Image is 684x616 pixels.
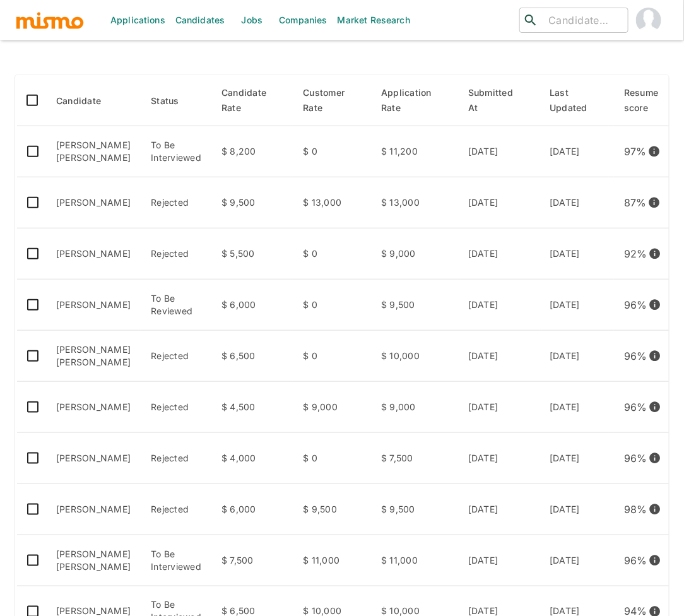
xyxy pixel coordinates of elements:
[540,331,614,382] td: [DATE]
[458,228,540,280] td: [DATE]
[649,299,661,311] svg: View resume score details
[458,433,540,484] td: [DATE]
[468,85,529,115] span: Submitted At
[211,280,293,331] td: $ 6,000
[540,382,614,433] td: [DATE]
[211,331,293,382] td: $ 6,500
[46,280,141,331] td: [PERSON_NAME]
[46,535,141,586] td: [PERSON_NAME] [PERSON_NAME]
[211,126,293,177] td: $ 8,200
[293,484,371,535] td: $ 9,500
[649,452,661,465] svg: View resume score details
[15,11,85,30] img: logo
[624,347,647,365] p: 96 %
[458,382,540,433] td: [DATE]
[543,11,623,29] input: Candidate search
[550,85,604,115] span: Last Updated
[371,484,458,535] td: $ 9,500
[293,535,371,586] td: $ 11,000
[540,126,614,177] td: [DATE]
[648,196,661,209] svg: View resume score details
[46,484,141,535] td: [PERSON_NAME]
[211,177,293,228] td: $ 9,500
[624,449,647,467] p: 96 %
[540,484,614,535] td: [DATE]
[458,331,540,382] td: [DATE]
[371,280,458,331] td: $ 9,500
[458,280,540,331] td: [DATE]
[46,228,141,280] td: [PERSON_NAME]
[624,245,647,263] p: 92 %
[293,126,371,177] td: $ 0
[293,280,371,331] td: $ 0
[46,126,141,177] td: [PERSON_NAME] [PERSON_NAME]
[624,194,647,211] p: 87 %
[371,331,458,382] td: $ 10,000
[56,93,117,109] span: Candidate
[141,280,211,331] td: To Be Reviewed
[293,331,371,382] td: $ 0
[458,535,540,586] td: [DATE]
[649,350,661,362] svg: View resume score details
[371,535,458,586] td: $ 11,000
[141,433,211,484] td: Rejected
[649,247,661,260] svg: View resume score details
[211,484,293,535] td: $ 6,000
[371,433,458,484] td: $ 7,500
[458,177,540,228] td: [DATE]
[293,177,371,228] td: $ 13,000
[141,177,211,228] td: Rejected
[540,433,614,484] td: [DATE]
[458,484,540,535] td: [DATE]
[293,382,371,433] td: $ 9,000
[648,145,661,158] svg: View resume score details
[141,331,211,382] td: Rejected
[624,398,647,416] p: 96 %
[381,85,448,115] span: Application Rate
[303,85,361,115] span: Customer Rate
[211,382,293,433] td: $ 4,500
[540,177,614,228] td: [DATE]
[624,552,647,569] p: 96 %
[624,500,647,518] p: 98 %
[540,280,614,331] td: [DATE]
[151,93,196,109] span: Status
[141,228,211,280] td: Rejected
[371,228,458,280] td: $ 9,000
[141,126,211,177] td: To Be Interviewed
[649,554,661,567] svg: View resume score details
[624,296,647,314] p: 96 %
[649,503,661,516] svg: View resume score details
[141,535,211,586] td: To Be Interviewed
[371,382,458,433] td: $ 9,000
[624,85,675,115] span: Resume score
[141,484,211,535] td: Rejected
[211,433,293,484] td: $ 4,000
[211,228,293,280] td: $ 5,500
[636,8,661,33] img: Carmen Vilachá
[46,433,141,484] td: [PERSON_NAME]
[46,177,141,228] td: [PERSON_NAME]
[211,535,293,586] td: $ 7,500
[371,126,458,177] td: $ 11,200
[540,228,614,280] td: [DATE]
[649,401,661,413] svg: View resume score details
[624,143,647,160] p: 97 %
[141,382,211,433] td: Rejected
[46,331,141,382] td: [PERSON_NAME] [PERSON_NAME]
[46,382,141,433] td: [PERSON_NAME]
[371,177,458,228] td: $ 13,000
[293,228,371,280] td: $ 0
[221,85,283,115] span: Candidate Rate
[293,433,371,484] td: $ 0
[540,535,614,586] td: [DATE]
[458,126,540,177] td: [DATE]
